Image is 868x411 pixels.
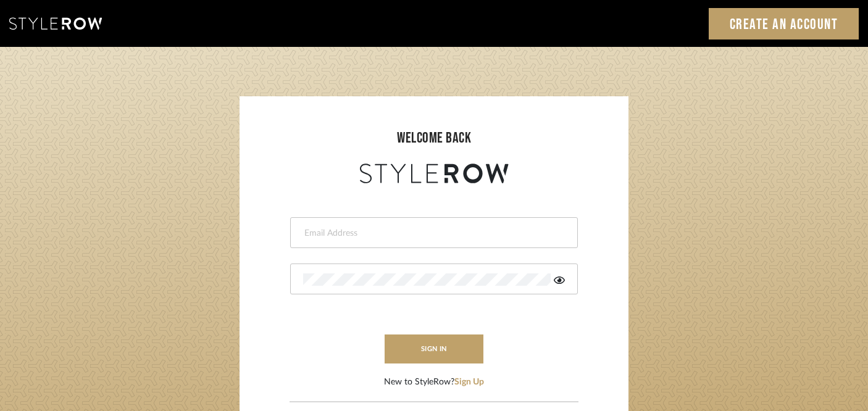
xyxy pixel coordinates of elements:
[303,227,562,239] input: Email Address
[709,8,859,39] a: Create an Account
[454,376,484,389] button: Sign Up
[252,127,616,149] div: welcome back
[385,334,483,363] button: sign in
[384,376,484,389] div: New to StyleRow?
